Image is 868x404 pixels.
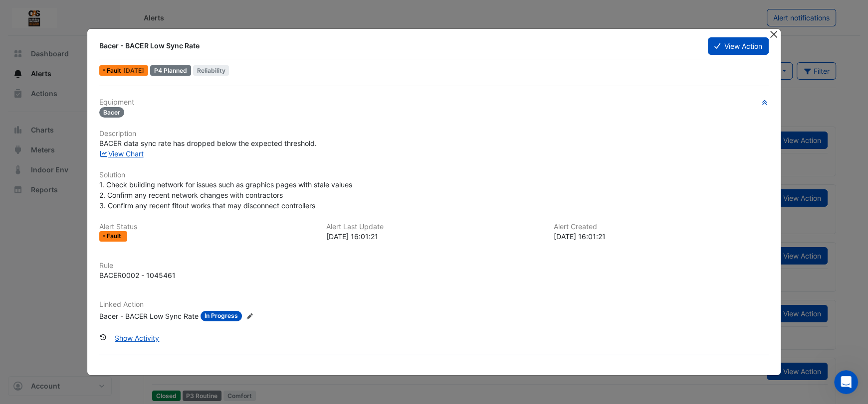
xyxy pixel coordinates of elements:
[193,65,229,76] span: Reliability
[99,130,769,138] h6: Description
[99,300,769,309] h6: Linked Action
[99,311,199,321] div: Bacer - BACER Low Sync Rate
[554,231,769,242] div: [DATE] 16:01:21
[99,139,317,147] span: BACER data sync rate has dropped below the expected threshold.
[99,98,769,107] h6: Equipment
[554,223,769,231] h6: Alert Created
[99,262,769,270] h6: Rule
[326,223,541,231] h6: Alert Last Update
[326,231,541,242] div: [DATE] 16:01:21
[834,370,858,394] iframe: Intercom live chat
[99,149,144,158] a: View Chart
[99,180,352,210] span: 1. Check building network for issues such as graphics pages with stale values 2. Confirm any rece...
[107,233,123,239] span: Fault
[150,65,191,76] div: P4 Planned
[99,223,314,231] h6: Alert Status
[108,329,166,347] button: Show Activity
[768,29,779,39] button: Close
[123,67,144,74] span: Thu 02-Oct-2025 16:01 AEST
[201,311,242,321] span: In Progress
[99,107,124,118] span: Bacer
[99,270,176,280] div: BACER0002 - 1045461
[708,37,769,55] button: View Action
[99,171,769,179] h6: Solution
[246,312,253,320] fa-icon: Edit Linked Action
[99,41,696,51] div: Bacer - BACER Low Sync Rate
[107,68,123,74] span: Fault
